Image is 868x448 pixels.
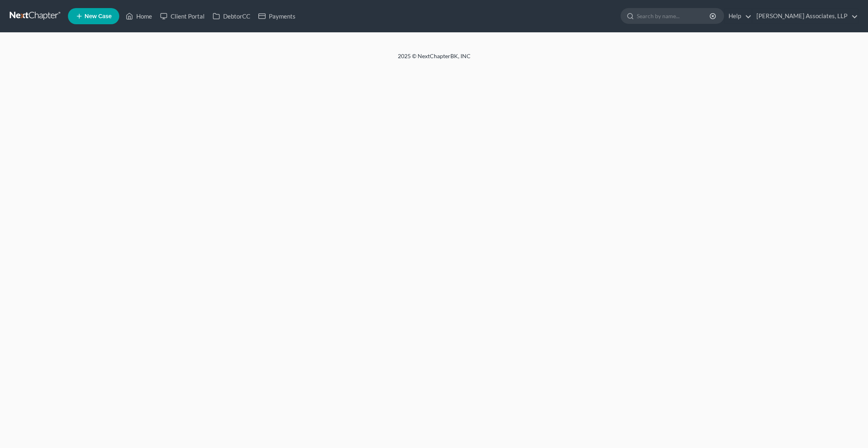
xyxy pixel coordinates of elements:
input: Search by name... [637,8,711,23]
a: [PERSON_NAME] Associates, LLP [752,9,858,23]
a: Payments [254,9,300,23]
a: Home [122,9,156,23]
a: Help [724,9,752,23]
div: 2025 © NextChapterBK, INC [204,52,665,67]
a: DebtorCC [209,9,254,23]
a: Client Portal [156,9,209,23]
span: New Case [84,13,112,19]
